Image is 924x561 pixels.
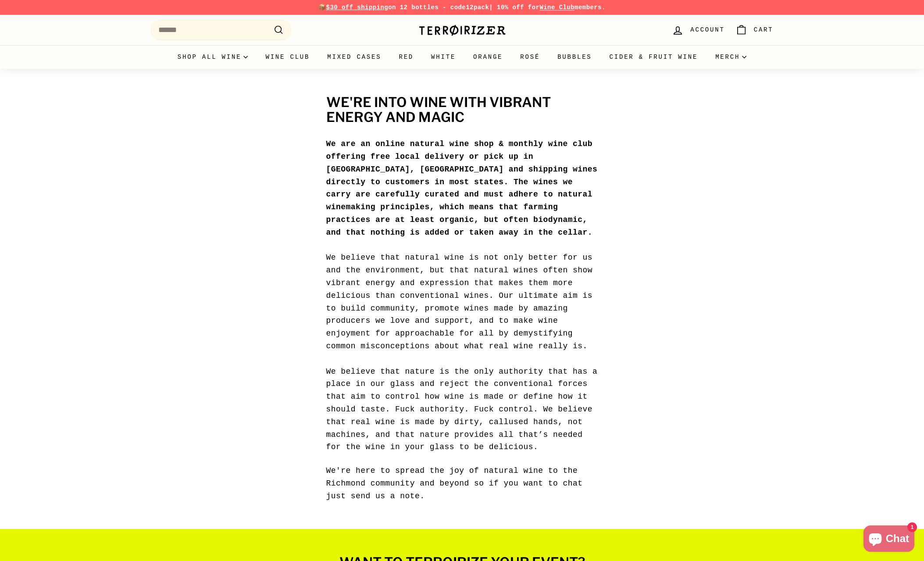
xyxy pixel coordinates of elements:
[511,45,549,69] a: Rosé
[539,4,574,11] a: Wine Club
[422,45,464,69] a: White
[861,525,917,554] inbox-online-store-chat: Shopify online store chat
[667,17,730,43] a: Account
[326,139,598,237] strong: We are an online natural wine shop & monthly wine club offering free local delivery or pick up in...
[601,45,707,69] a: Cider & Fruit Wine
[690,25,724,35] span: Account
[754,25,774,35] span: Cart
[257,45,318,69] a: Wine Club
[326,95,598,125] h2: we're into wine with vibrant energy and magic
[706,45,755,69] summary: Merch
[466,4,489,11] strong: 12pack
[730,17,779,43] a: Cart
[390,45,422,69] a: Red
[326,4,389,11] span: $30 off shipping
[169,45,257,69] summary: Shop all wine
[151,3,774,12] p: 📦 on 12 bottles - code | 10% off for members.
[464,45,511,69] a: Orange
[318,45,390,69] a: Mixed Cases
[326,138,598,454] p: We believe that natural wine is not only better for us and the environment, but that natural wine...
[549,45,600,69] a: Bubbles
[133,45,791,69] div: Primary
[326,465,598,502] p: We're here to spread the joy of natural wine to the Richmond community and beyond so if you want ...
